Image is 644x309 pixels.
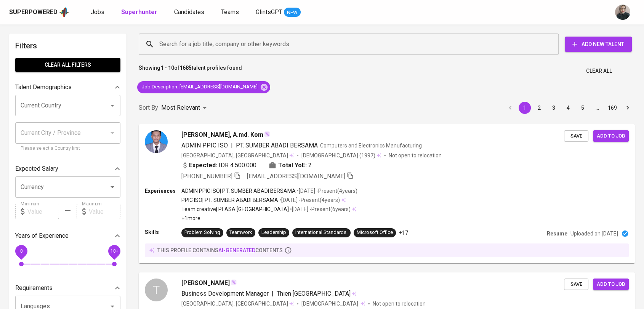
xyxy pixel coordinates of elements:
[15,231,69,240] p: Years of Experience
[181,152,294,159] div: [GEOGRAPHIC_DATA], [GEOGRAPHIC_DATA]
[107,100,118,111] button: Open
[161,101,209,115] div: Most Relevant
[137,83,262,91] span: Job Description : [EMAIL_ADDRESS][DOMAIN_NAME]
[121,8,159,17] a: Superhunter
[181,290,269,297] span: Business Development Manager
[181,205,289,213] p: Team creative | PLASA [GEOGRAPHIC_DATA]
[9,6,69,18] a: Superpoweredapp logo
[597,280,625,289] span: Add to job
[145,130,168,153] img: 51e1739c15805a6df081a08ea13c7ba5.jpg
[181,300,294,307] div: [GEOGRAPHIC_DATA], [GEOGRAPHIC_DATA]
[15,40,120,52] h6: Filters
[503,102,635,114] nav: pagination navigation
[583,64,615,78] button: Clear All
[174,8,204,16] span: Candidates
[221,8,240,17] a: Teams
[139,103,158,112] p: Sort By
[15,80,120,95] div: Talent Demographics
[261,229,286,236] div: Leadership
[547,230,567,237] p: Resume
[161,103,200,112] p: Most Relevant
[221,8,239,16] span: Teams
[308,161,312,170] span: 2
[236,142,318,149] span: PT. SUMBER ABADI BERSAMA
[189,161,217,170] b: Expected:
[91,8,106,17] a: Jobs
[145,279,168,301] div: T
[247,173,345,180] span: [EMAIL_ADDRESS][DOMAIN_NAME]
[160,65,174,71] b: 1 - 10
[15,83,72,92] p: Talent Demographics
[301,152,381,159] div: (1997)
[565,37,632,52] button: Add New Talent
[20,248,22,254] span: 0
[181,196,278,204] p: PPIC ISO | PT. SUMBER ABADI BERSAMA
[256,8,282,16] span: GlintsGPT
[399,229,408,237] p: +17
[229,229,252,236] div: Teamwork
[145,228,181,236] p: Skills
[145,187,181,195] p: Experiences
[181,173,232,180] span: [PHONE_NUMBER]
[278,161,307,170] b: Total YoE:
[289,205,351,213] p: • [DATE] - Present ( 6 years )
[272,289,274,298] span: |
[622,102,634,114] button: Go to next page
[15,228,120,243] div: Years of Experience
[231,279,237,285] img: magic_wand.svg
[606,102,619,114] button: Go to page 169
[615,5,630,20] img: rani.kulsum@glints.com
[593,130,629,142] button: Add to job
[110,248,118,254] span: 10+
[278,196,340,204] p: • [DATE] - Present ( 4 years )
[184,229,220,236] div: Problem Solving
[91,8,104,16] span: Jobs
[27,204,59,219] input: Value
[218,247,255,253] span: AI-generated
[295,229,348,236] div: International Standards.
[564,279,588,290] button: Save
[174,8,206,17] a: Candidates
[571,40,626,49] span: Add New Talent
[301,300,359,307] span: [DEMOGRAPHIC_DATA]
[568,280,585,289] span: Save
[121,8,157,16] b: Superhunter
[181,215,357,222] p: +1 more ...
[15,161,120,176] div: Expected Salary
[15,280,120,296] div: Requirements
[357,229,393,236] div: Microsoft Office
[577,102,589,114] button: Go to page 5
[519,102,531,114] button: page 1
[548,102,560,114] button: Go to page 3
[301,152,359,159] span: [DEMOGRAPHIC_DATA]
[181,279,230,288] span: [PERSON_NAME]
[586,66,612,76] span: Clear All
[591,104,603,112] div: …
[139,64,242,78] p: Showing of talent profiles found
[9,8,58,17] div: Superpowered
[277,290,351,297] span: Thien [GEOGRAPHIC_DATA]
[59,6,69,18] img: app logo
[157,247,283,254] p: this profile contains contents
[231,141,233,150] span: |
[21,145,115,152] p: Please select a Country first
[15,164,58,173] p: Expected Salary
[107,182,118,192] button: Open
[179,65,192,71] b: 1685
[562,102,574,114] button: Go to page 4
[533,102,545,114] button: Go to page 2
[373,300,426,307] p: Not open to relocation
[15,58,120,72] button: Clear All filters
[181,187,296,195] p: ADMIN PPIC ISO | PT. SUMBER ABADI BERSAMA
[21,60,114,70] span: Clear All filters
[15,283,53,293] p: Requirements
[139,124,635,263] a: [PERSON_NAME], A.md. KomADMIN PPIC ISO|PT. SUMBER ABADI BERSAMAComputers and Electronics Manufact...
[320,142,422,149] span: Computers and Electronics Manufacturing
[389,152,442,159] p: Not open to relocation
[256,8,301,17] a: GlintsGPT NEW
[264,131,270,137] img: magic_wand.svg
[181,161,256,170] div: IDR 4.500.000
[181,142,228,149] span: ADMIN PPIC ISO
[181,130,263,139] span: [PERSON_NAME], A.md. Kom
[570,230,618,237] p: Uploaded on [DATE]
